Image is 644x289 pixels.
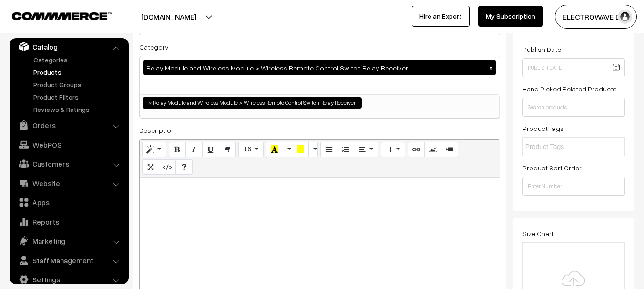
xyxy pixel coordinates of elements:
a: Hire an Expert [412,6,470,27]
button: Full Screen [142,159,159,175]
a: Reports [12,213,125,230]
button: Remove Font Style (CTRL+\) [219,142,236,157]
button: Font Size [238,142,264,157]
a: Product Filters [31,92,125,102]
button: Code View [159,159,176,175]
label: Product Sort Order [522,163,582,173]
input: Search products [522,98,625,117]
a: Orders [12,117,125,134]
a: WebPOS [12,136,125,153]
input: Product Tags [525,142,609,152]
a: Website [12,175,125,192]
div: Relay Module and Wireless Module > Wireless Remote Control Switch Relay Receiver [143,60,496,75]
button: Italic (CTRL+I) [185,142,203,157]
label: Publish Date [522,44,561,54]
button: Recent Color [266,142,283,157]
a: Marketing [12,232,125,249]
a: Products [31,67,125,77]
button: Style [142,142,166,157]
label: Category [139,42,169,52]
input: Enter Number [522,177,625,196]
a: Settings [12,271,125,288]
label: Size Chart [522,229,554,239]
button: Link (CTRL+K) [408,142,425,157]
label: Product Tags [522,123,564,133]
a: Categories [31,55,125,65]
a: COMMMERCE [12,10,95,21]
a: My Subscription [478,6,543,27]
button: Table [381,142,405,157]
button: Ordered list (CTRL+SHIFT+NUM8) [337,142,354,157]
a: Staff Management [12,252,125,269]
label: Description [139,125,175,135]
button: More Color [308,142,318,157]
a: Product Groups [31,80,125,90]
a: Customers [12,155,125,172]
button: Video [441,142,458,157]
button: More Color [283,142,292,157]
a: Reviews & Ratings [31,104,125,114]
button: Paragraph [354,142,378,157]
a: Apps [12,194,125,211]
button: Help [175,159,193,175]
button: Unordered list (CTRL+SHIFT+NUM7) [320,142,337,157]
li: Relay Module and Wireless Module > Wireless Remote Control Switch Relay Receiver [143,97,362,109]
label: Hand Picked Related Products [522,84,617,94]
img: COMMMERCE [12,12,112,20]
button: Picture [424,142,441,157]
span: 16 [244,145,251,153]
button: ELECTROWAVE DE… [555,5,637,29]
button: Background Color [292,142,309,157]
button: [DOMAIN_NAME] [108,5,230,29]
span: × [149,99,152,107]
a: Catalog [12,38,125,55]
button: Underline (CTRL+U) [202,142,219,157]
img: user [618,10,632,24]
input: Publish Date [522,58,625,77]
button: Bold (CTRL+B) [169,142,186,157]
button: × [487,63,495,72]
